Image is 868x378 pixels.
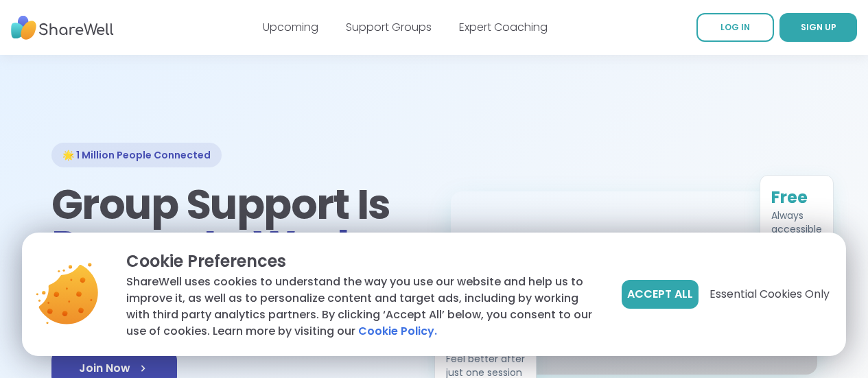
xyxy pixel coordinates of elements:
[771,209,822,236] div: Always accessible
[771,187,822,209] div: Free
[358,323,437,340] a: Cookie Policy.
[51,143,222,167] div: 🌟 1 Million People Connected
[709,286,830,303] span: Essential Cookies Only
[801,21,836,33] span: SIGN UP
[696,13,774,42] a: LOG IN
[51,217,362,274] span: Proven to Work
[126,274,600,340] p: ShareWell uses cookies to understand the way you use our website and help us to improve it, as we...
[622,280,699,309] button: Accept All
[720,21,750,33] span: LOG IN
[779,13,857,42] a: SIGN UP
[459,19,548,35] a: Expert Coaching
[79,360,150,377] span: Join Now
[11,9,114,47] img: ShareWell Nav Logo
[627,286,693,303] span: Accept All
[126,249,600,274] p: Cookie Preferences
[346,19,432,35] a: Support Groups
[51,184,418,266] h1: Group Support Is
[263,19,318,35] a: Upcoming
